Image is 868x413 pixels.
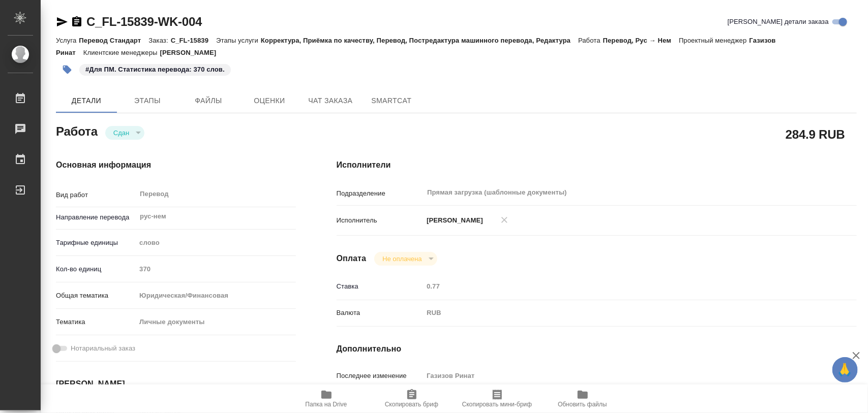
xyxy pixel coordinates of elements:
[56,121,98,140] h2: Работа
[171,37,216,44] p: C_FL-15839
[379,255,425,263] button: Не оплачена
[56,159,296,171] h4: Основная информация
[56,317,136,327] p: Тематика
[110,129,132,137] button: Сдан
[136,262,295,276] input: Пустое поле
[85,65,225,75] p: #Для ПМ. Статистика перевода: 370 слов.
[728,17,829,27] span: [PERSON_NAME] детали заказа
[86,15,202,28] a: C_FL-15839-WK-004
[71,343,135,354] span: Нотариальный заказ
[56,238,136,248] p: Тарифные единицы
[184,94,233,107] span: Файлы
[558,401,607,408] span: Обновить файлы
[337,371,424,381] p: Последнее изменение
[56,190,136,200] p: Вид работ
[385,401,438,408] span: Скопировать бриф
[136,234,295,251] div: слово
[245,94,294,107] span: Оценки
[423,368,813,383] input: Пустое поле
[462,401,532,408] span: Скопировать мини-бриф
[367,94,416,107] span: SmartCat
[136,313,295,331] div: Личные документы
[836,359,854,380] span: 🙏
[79,37,148,44] p: Перевод Стандарт
[374,252,437,266] div: Сдан
[306,401,347,408] span: Папка на Drive
[337,343,857,355] h4: Дополнительно
[56,37,79,44] p: Услуга
[540,385,625,413] button: Обновить файлы
[105,126,144,140] div: Сдан
[337,252,367,265] h4: Оплата
[261,37,578,44] p: Корректура, Приёмка по качеству, Перевод, Постредактура машинного перевода, Редактура
[136,287,295,304] div: Юридическая/Финансовая
[786,125,845,143] h2: 284.9 RUB
[337,159,857,171] h4: Исполнители
[78,65,232,73] span: Для ПМ. Статистика перевода: 370 слов.
[83,49,160,56] p: Клиентские менеджеры
[56,291,136,301] p: Общая тематика
[56,212,136,223] p: Направление перевода
[578,37,603,44] p: Работа
[832,357,858,383] button: 🙏
[56,264,136,274] p: Кол-во единиц
[369,385,455,413] button: Скопировать бриф
[603,37,679,44] p: Перевод, Рус → Нем
[56,378,296,390] h4: [PERSON_NAME]
[284,385,369,413] button: Папка на Drive
[337,215,424,226] p: Исполнитель
[455,385,540,413] button: Скопировать мини-бриф
[337,308,424,318] p: Валюта
[423,215,483,226] p: [PERSON_NAME]
[123,94,172,107] span: Этапы
[337,188,424,199] p: Подразделение
[679,37,749,44] p: Проектный менеджер
[216,37,261,44] p: Этапы услуги
[56,16,68,28] button: Скопировать ссылку для ЯМессенджера
[160,49,224,56] p: [PERSON_NAME]
[148,37,170,44] p: Заказ:
[423,279,813,294] input: Пустое поле
[56,58,78,81] button: Добавить тэг
[62,94,111,107] span: Детали
[71,16,83,28] button: Скопировать ссылку
[337,281,424,292] p: Ставка
[423,304,813,322] div: RUB
[306,94,355,107] span: Чат заказа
